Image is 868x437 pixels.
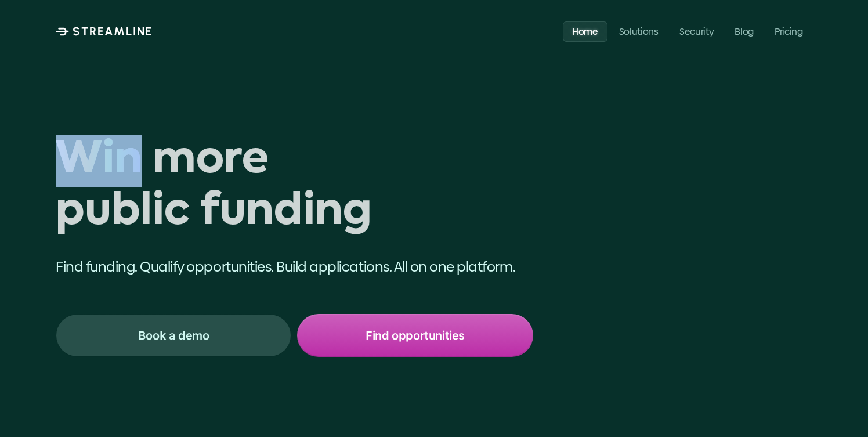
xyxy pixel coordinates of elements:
a: Pricing [765,21,812,41]
a: Security [670,21,723,41]
p: Security [679,26,714,37]
p: Find funding. Qualify opportunities. Build applications. All on one platform. [56,257,533,277]
p: Blog [735,26,754,37]
a: Find opportunities [297,314,533,357]
h1: Win more public funding [56,135,533,239]
a: Home [563,21,607,41]
a: Book a demo [56,314,291,357]
span: Win [56,135,142,187]
p: Home [572,26,598,37]
p: Pricing [775,26,803,37]
p: Solutions [619,26,659,37]
p: Find opportunities [366,328,465,343]
a: STREAMLINE [56,24,153,38]
a: Blog [726,21,764,41]
p: Book a demo [138,328,209,343]
p: STREAMLINE [73,24,153,38]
